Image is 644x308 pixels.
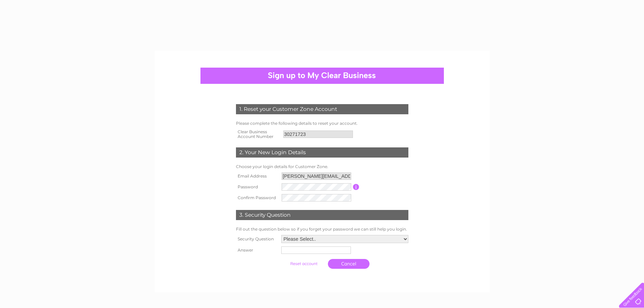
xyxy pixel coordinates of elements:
th: Security Question [234,233,280,245]
a: Cancel [328,259,369,269]
div: 2. Your New Login Details [236,147,408,158]
th: Answer [234,245,280,256]
div: 1. Reset your Customer Zone Account [236,104,408,114]
th: Confirm Password [234,192,280,203]
th: Password [234,182,280,192]
input: Submit [283,259,325,268]
td: Choose your login details for Customer Zone. [234,163,410,171]
div: 3. Security Question [236,210,408,220]
td: Please complete the following details to reset your account. [234,119,410,127]
td: Fill out the question below so if you forget your password we can still help you login. [234,225,410,233]
input: Information [353,184,359,190]
th: Email Address [234,171,280,182]
th: Clear Business Account Number [234,127,282,141]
